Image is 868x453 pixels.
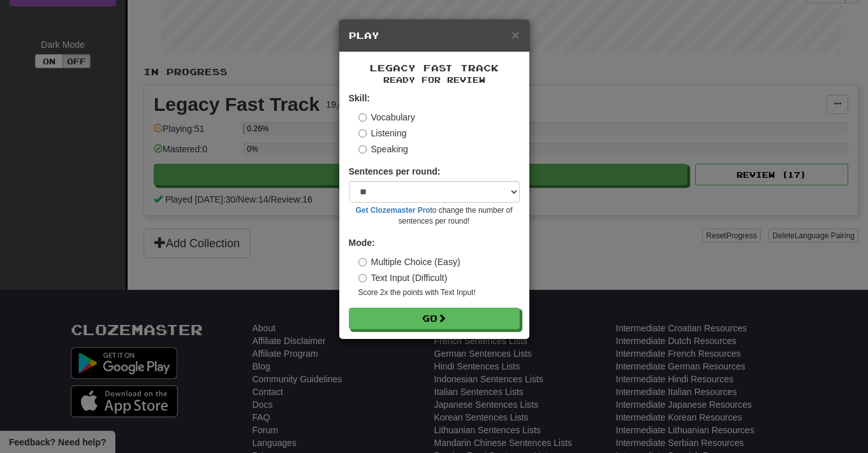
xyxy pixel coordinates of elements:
[511,27,519,42] span: ×
[358,113,367,122] input: Vocabulary
[358,145,367,154] input: Speaking
[349,205,520,227] small: to change the number of sentences per round!
[511,28,519,41] button: Close
[358,129,367,138] input: Listening
[358,287,520,298] small: Score 2x the points with Text Input !
[356,206,430,215] a: Get Clozemaster Pro
[349,75,520,85] small: Ready for Review
[349,29,520,42] h5: Play
[370,62,499,73] span: Legacy Fast Track
[358,255,460,268] label: Multiple Choice (Easy)
[349,93,370,103] strong: Skill:
[349,165,441,178] label: Sentences per round:
[358,127,407,140] label: Listening
[358,143,408,155] label: Speaking
[358,111,415,124] label: Vocabulary
[358,274,367,282] input: Text Input (Difficult)
[358,258,367,266] input: Multiple Choice (Easy)
[349,238,375,248] strong: Mode:
[349,308,520,329] button: Go
[358,271,448,284] label: Text Input (Difficult)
